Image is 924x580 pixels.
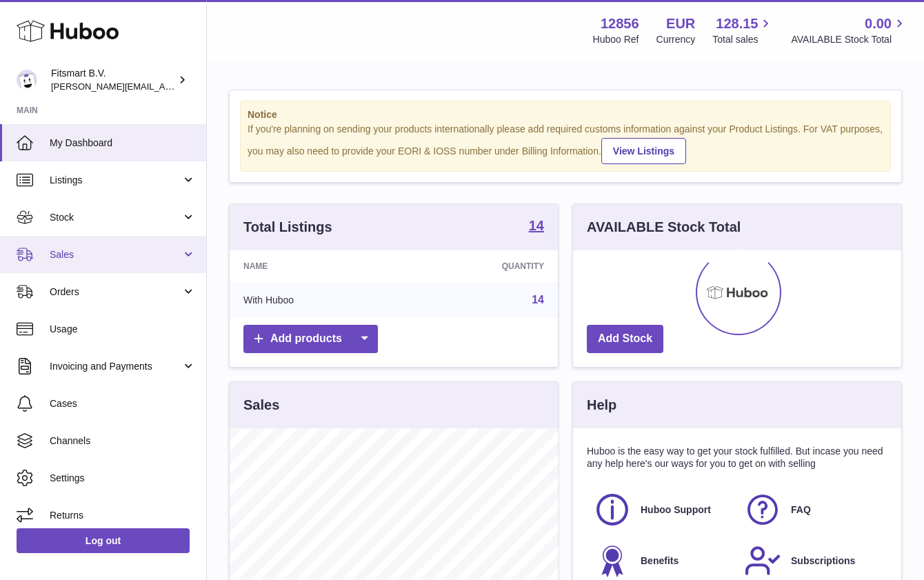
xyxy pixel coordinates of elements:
span: 128.15 [716,14,758,33]
a: 128.15 Total sales [712,14,774,46]
h3: AVAILABLE Stock Total [587,218,741,237]
span: Sales [50,248,181,261]
a: Subscriptions [744,542,881,579]
strong: 12856 [601,14,639,33]
a: Huboo Support [594,491,730,528]
p: Huboo is the easy way to get your stock fulfilled. But incase you need any help here's our ways f... [587,445,887,471]
strong: EUR [666,14,695,33]
div: If you're planning on sending your products internationally please add required customs informati... [248,123,883,164]
span: Channels [50,434,196,448]
a: Benefits [594,542,730,579]
th: Quantity [403,250,558,282]
a: 14 [529,219,544,235]
a: 0.00 AVAILABLE Stock Total [791,14,907,46]
img: jonathan@leaderoo.com [17,70,37,90]
a: Add products [243,325,378,353]
span: 0.00 [865,14,892,33]
div: Fitsmart B.V. [51,67,175,93]
h3: Total Listings [243,218,332,237]
span: Listings [50,174,181,187]
strong: 14 [529,219,544,232]
span: Settings [50,472,196,485]
a: 14 [532,294,544,306]
span: Benefits [641,554,679,568]
span: Total sales [712,33,774,46]
span: Huboo Support [641,503,711,517]
span: FAQ [791,503,811,517]
span: Invoicing and Payments [50,360,181,373]
h3: Sales [243,396,279,414]
h3: Help [587,396,616,414]
span: Orders [50,286,181,299]
span: Cases [50,397,196,410]
span: AVAILABLE Stock Total [791,33,907,46]
div: Currency [656,33,696,46]
span: Usage [50,323,196,336]
a: Add Stock [587,325,663,353]
td: With Huboo [230,282,403,318]
a: Log out [17,528,190,553]
span: My Dashboard [50,137,196,150]
a: View Listings [601,138,686,164]
span: Stock [50,211,181,224]
th: Name [230,250,403,282]
span: Subscriptions [791,554,855,568]
span: Returns [50,509,196,522]
a: FAQ [744,491,881,528]
span: [PERSON_NAME][EMAIL_ADDRESS][DOMAIN_NAME] [51,81,277,92]
div: Huboo Ref [593,33,639,46]
strong: Notice [248,108,883,121]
